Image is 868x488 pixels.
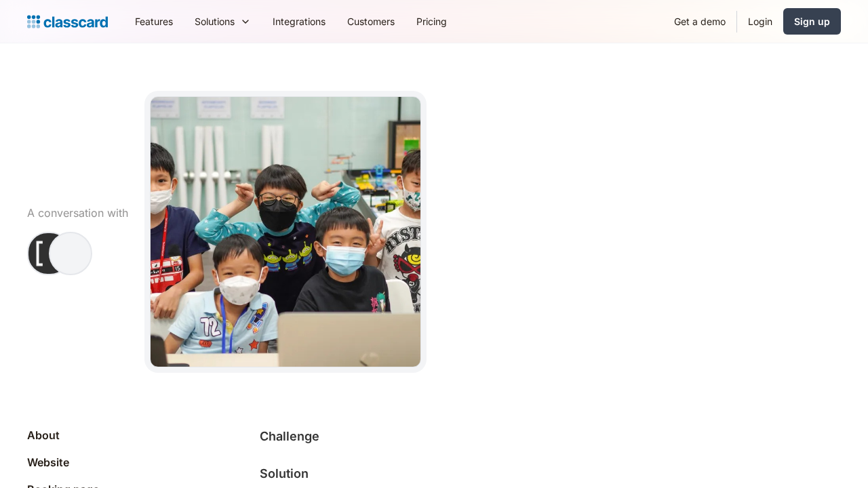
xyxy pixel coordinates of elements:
div: Website [27,454,69,470]
a: home [27,12,108,31]
h2: Solution [260,464,309,483]
a: Pricing [406,6,458,37]
div: Solutions [184,6,262,37]
a: Integrations [262,6,336,37]
div: Sign up [794,14,830,28]
div: Solutions [195,14,235,28]
a: Get a demo [663,6,736,37]
a: Customers [336,6,406,37]
a: Features [124,6,184,37]
div: A conversation with [27,205,128,221]
a: Login [737,6,783,37]
a: Sign up [783,8,841,35]
div: About [27,427,60,443]
h2: Challenge [260,427,319,445]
